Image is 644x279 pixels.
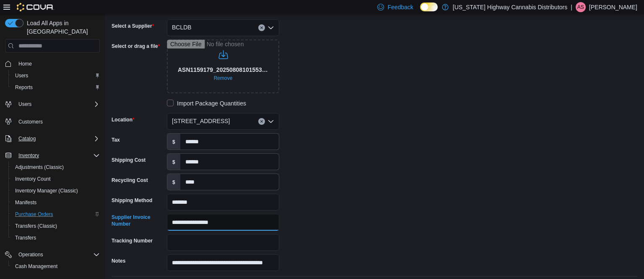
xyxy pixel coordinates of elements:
button: Clear input [258,118,265,125]
p: [US_STATE] Highway Cannabis Distributors [453,2,567,12]
label: Shipping Cost [112,157,145,163]
a: Home [15,59,35,69]
span: Users [18,101,31,108]
img: Cova [17,3,54,11]
button: Users [8,70,103,82]
button: Home [2,58,103,70]
span: Catalog [18,135,36,142]
span: Operations [18,251,43,258]
label: $ [167,154,180,170]
span: Reports [12,82,100,92]
span: Remove [214,75,233,82]
button: Open list of options [267,118,274,125]
button: Operations [2,249,103,261]
span: Customers [18,118,43,125]
button: Users [15,99,35,109]
div: Aman Sandhu [576,2,586,12]
button: Clear input [258,24,265,31]
span: Reports [15,84,33,91]
span: Inventory Count [15,176,51,182]
button: Catalog [2,133,103,145]
span: Home [15,58,100,69]
button: Adjustments (Classic) [8,161,103,173]
a: Cash Management [12,261,61,271]
a: Adjustments (Classic) [12,162,67,172]
span: Cash Management [12,261,100,271]
span: Users [15,99,100,109]
label: Shipping Method [112,197,152,204]
button: Inventory [15,150,42,161]
label: Tax [112,137,120,143]
a: Reports [12,82,36,92]
span: Inventory Manager (Classic) [12,186,100,196]
span: Adjustments (Classic) [12,162,100,172]
button: Open list of options [267,24,274,31]
span: BCLDB [172,22,192,32]
span: Operations [15,250,100,260]
label: Recycling Cost [112,177,148,184]
span: Users [12,71,100,81]
label: Tracking Number [112,237,153,244]
span: Load All Apps in [GEOGRAPHIC_DATA] [23,19,100,36]
button: Reports [8,82,103,93]
span: Inventory Manager (Classic) [15,187,78,194]
button: Inventory Count [8,173,103,185]
span: Transfers [12,233,100,243]
label: Notes [112,258,125,264]
span: Catalog [15,134,100,144]
span: Manifests [15,199,36,206]
span: Transfers (Classic) [12,221,100,231]
label: Supplier Invoice Number [112,214,164,227]
a: Transfers (Classic) [12,221,60,231]
label: $ [167,134,180,150]
button: Manifests [8,197,103,208]
span: Inventory [15,150,100,161]
span: Users [15,72,28,79]
span: Customers [15,116,100,126]
a: Transfers [12,233,39,243]
label: Select a Supplier [112,23,154,29]
button: Inventory [2,150,103,161]
button: Transfers [8,232,103,244]
button: Operations [15,250,47,260]
button: Transfers (Classic) [8,220,103,232]
span: Purchase Orders [12,209,100,219]
a: Customers [15,117,46,127]
button: Clear selected files [210,73,236,83]
button: Purchase Orders [8,208,103,220]
p: [PERSON_NAME] [589,2,637,12]
label: $ [167,174,180,190]
button: Cash Management [8,261,103,272]
button: Users [2,98,103,110]
p: | [571,2,572,12]
label: Location [112,116,135,123]
span: Cash Management [15,263,57,270]
a: Inventory Count [12,174,54,184]
span: Transfers (Classic) [15,223,57,229]
span: AS [577,2,584,12]
span: Feedback [387,3,413,11]
a: Purchase Orders [12,209,57,219]
span: Manifests [12,197,100,208]
button: Inventory Manager (Classic) [8,185,103,197]
span: Adjustments (Classic) [15,164,64,171]
input: Dark Mode [420,3,438,11]
span: [STREET_ADDRESS] [172,116,230,126]
span: Inventory Count [12,174,100,184]
span: Purchase Orders [15,211,53,218]
span: Dark Mode [420,11,421,12]
label: Import Package Quantities [167,98,246,108]
span: Home [18,61,32,67]
a: Users [12,71,31,81]
a: Inventory Manager (Classic) [12,186,81,196]
span: Inventory [18,152,39,159]
span: Transfers [15,234,36,241]
button: Customers [2,115,103,127]
label: Select or drag a file [112,43,160,50]
button: Catalog [15,134,39,144]
input: Use aria labels when no actual label is in use [167,39,279,93]
a: Manifests [12,197,40,208]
